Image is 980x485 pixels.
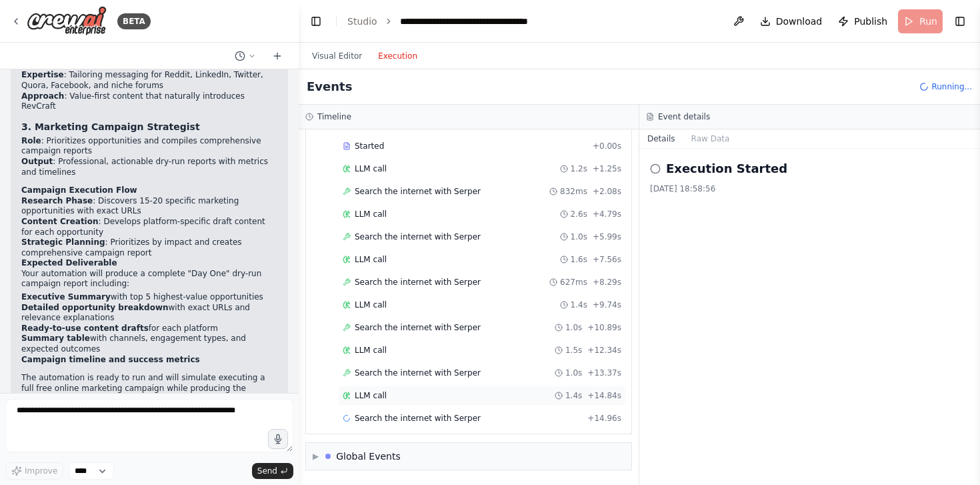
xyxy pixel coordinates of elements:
button: Hide left sidebar [307,12,325,31]
strong: Approach [21,91,64,101]
p: The automation is ready to run and will simulate executing a full free online marketing campaign ... [21,373,277,414]
span: LLM call [355,345,387,356]
strong: Strategic Planning [21,237,105,247]
button: Send [252,463,293,479]
span: LLM call [355,300,387,310]
button: Click to speak your automation idea [268,429,288,449]
h3: Event details [658,111,710,122]
h2: Execution Started [666,159,787,178]
strong: Ready-to-use content drafts [21,324,149,333]
button: Show right sidebar [951,12,969,31]
span: Search the internet with Serper [355,413,481,424]
span: Started [355,141,384,151]
h3: Timeline [317,111,351,122]
strong: Campaign Execution Flow [21,185,137,195]
li: : Value-first content that naturally introduces RevCraft [21,91,277,112]
button: Switch to previous chat [229,48,261,64]
span: 1.5s [565,345,582,356]
span: LLM call [355,254,387,265]
li: : Tailoring messaging for Reddit, LinkedIn, Twitter, Quora, Facebook, and niche forums [21,70,277,91]
p: Your automation will produce a complete "Day One" dry-run campaign report including: [21,269,277,290]
strong: Content Creation [21,217,99,226]
strong: Research Phase [21,196,93,205]
span: Running... [931,81,972,92]
span: + 13.37s [587,368,621,378]
strong: Summary table [21,334,90,343]
div: BETA [117,13,151,29]
span: LLM call [355,209,387,219]
span: + 12.34s [587,345,621,356]
li: for each platform [21,324,277,334]
li: with exact URLs and relevance explanations [21,303,277,324]
li: : Prioritizes by impact and creates comprehensive campaign report [21,237,277,258]
span: Search the internet with Serper [355,186,481,197]
span: 832ms [560,186,587,197]
span: Search the internet with Serper [355,277,481,288]
span: 1.2s [571,163,587,174]
nav: breadcrumb [347,15,550,28]
h2: Events [307,77,352,96]
button: Raw Data [683,129,738,148]
button: Visual Editor [304,48,370,64]
li: : Professional, actionable dry-run reports with metrics and timelines [21,157,277,177]
span: + 4.79s [593,209,621,219]
span: Download [776,15,823,28]
li: : Develops platform-specific draft content for each opportunity [21,217,277,237]
button: Details [639,129,683,148]
span: 1.4s [565,390,582,401]
span: 627ms [560,277,587,288]
button: Start a new chat [267,48,288,64]
span: + 5.99s [593,231,621,242]
li: with channels, engagement types, and expected outcomes [21,334,277,354]
span: Search the internet with Serper [355,322,481,333]
a: Studio [347,16,377,27]
strong: Output [21,157,53,166]
span: + 10.89s [587,322,621,333]
strong: Campaign timeline and success metrics [21,355,200,364]
li: with top 5 highest-value opportunities [21,292,277,303]
span: Send [257,466,277,476]
button: Download [755,9,828,33]
span: + 7.56s [593,254,621,265]
strong: Detailed opportunity breakdown [21,303,169,312]
span: LLM call [355,163,387,174]
strong: Expected Deliverable [21,258,117,268]
strong: Expertise [21,70,64,79]
img: Logo [27,6,107,36]
button: Improve [5,462,63,480]
span: + 2.08s [593,186,621,197]
span: 1.4s [571,300,587,310]
strong: 3. Marketing Campaign Strategist [21,121,200,132]
span: + 14.84s [587,390,621,401]
span: LLM call [355,390,387,401]
div: Global Events [336,450,401,463]
span: 1.6s [571,254,587,265]
span: Search the internet with Serper [355,368,481,378]
li: : Discovers 15-20 specific marketing opportunities with exact URLs [21,196,277,217]
span: Improve [25,466,57,476]
span: 1.0s [565,322,582,333]
button: Publish [833,9,893,33]
span: + 1.25s [593,163,621,174]
strong: Role [21,136,41,145]
span: Search the internet with Serper [355,231,481,242]
span: 1.0s [571,231,587,242]
span: + 8.29s [593,277,621,288]
button: Execution [370,48,425,64]
div: [DATE] 18:58:56 [650,183,969,194]
span: ▶ [313,451,319,462]
span: 2.6s [571,209,587,219]
strong: Executive Summary [21,292,111,302]
li: : Prioritizes opportunities and compiles comprehensive campaign reports [21,136,277,157]
span: + 0.00s [593,141,621,151]
span: + 9.74s [593,300,621,310]
span: 1.0s [565,368,582,378]
span: + 14.96s [587,413,621,424]
span: Publish [854,15,887,28]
